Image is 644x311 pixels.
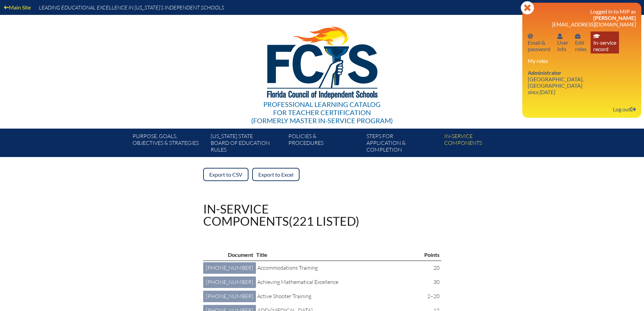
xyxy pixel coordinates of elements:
span: for Teacher Certification [273,108,371,116]
span: Administrator [528,69,562,76]
p: Active Shooter Training [257,292,420,301]
h1: In-service components (221 listed) [203,203,359,227]
span: [PERSON_NAME] [593,15,636,21]
a: Export to Excel [252,168,300,181]
p: 20 [425,264,439,272]
a: In-service recordIn-servicerecord [591,31,619,53]
a: In-servicecomponents [442,131,519,157]
a: User infoEditroles [572,31,589,53]
a: Main Site [1,3,33,12]
p: Document [205,250,253,259]
svg: Close [521,1,534,15]
p: Achieving Mathematical Excellence [257,278,420,287]
a: [PHONE_NUMBER] [203,291,256,302]
svg: User info [575,34,580,39]
a: Professional Learning Catalog for Teacher Certification(formerly Master In-service Program) [248,14,396,126]
i: since [DATE] [528,89,555,95]
a: Policies &Procedures [286,131,363,157]
p: 30 [425,278,439,287]
svg: In-service record [593,34,600,39]
a: Export to CSV [203,168,248,181]
a: Email passwordEmail &password [525,31,553,53]
h3: My roles [528,58,636,64]
p: Points [424,250,439,259]
a: [PHONE_NUMBER] [203,276,256,288]
span: [EMAIL_ADDRESS][DOMAIN_NAME] [552,21,636,27]
svg: Email password [528,34,533,39]
p: Title [256,250,417,259]
h3: Logged in to MIP as [528,8,636,27]
svg: User info [557,34,563,39]
a: Administrator [GEOGRAPHIC_DATA], [GEOGRAPHIC_DATA] since [DATE] [525,68,639,96]
p: 2–20 [425,292,439,301]
p: Accommodations Training [257,264,420,272]
a: [PHONE_NUMBER] [203,262,256,274]
div: Professional Learning Catalog (formerly Master In-service Program) [251,100,393,125]
img: FCISlogo221.eps [252,15,392,107]
a: Log outLog out [610,105,639,114]
a: Steps forapplication & completion [364,131,442,157]
a: Purpose, goals,objectives & strategies [130,131,208,157]
a: [US_STATE] StateBoard of Education rules [208,131,286,157]
svg: Log out [630,107,636,112]
a: User infoUserinfo [554,31,571,53]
